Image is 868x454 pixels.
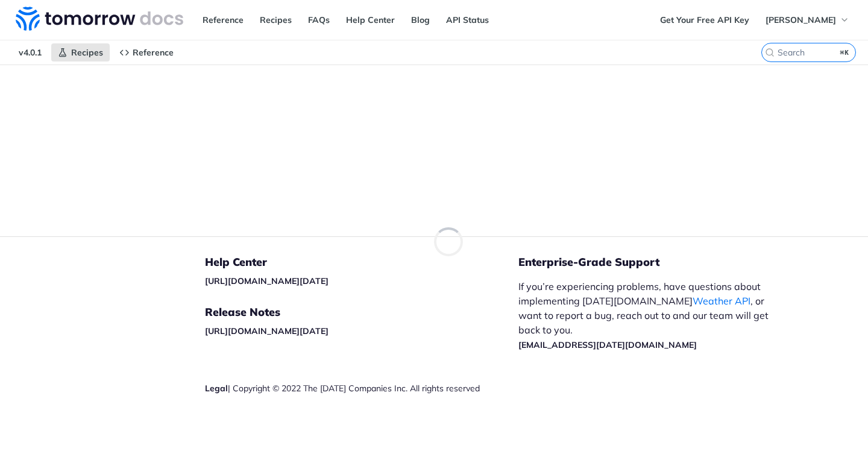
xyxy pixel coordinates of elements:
[837,46,852,58] kbd: ⌘K
[518,255,800,270] h5: Enterprise-Grade Support
[404,11,436,29] a: Blog
[12,43,48,61] span: v4.0.1
[205,276,329,286] a: [URL][DOMAIN_NAME][DATE]
[301,11,336,29] a: FAQs
[653,11,756,29] a: Get Your Free API Key
[759,11,856,29] button: [PERSON_NAME]
[196,11,250,29] a: Reference
[205,326,329,336] a: [URL][DOMAIN_NAME][DATE]
[71,47,103,58] span: Recipes
[205,382,518,394] div: | Copyright © 2022 The [DATE] Companies Inc. All rights reserved
[765,48,775,57] svg: Search
[205,255,518,270] h5: Help Center
[51,43,110,61] a: Recipes
[16,7,183,31] img: Tomorrow.io Weather API Docs
[518,339,697,350] a: [EMAIL_ADDRESS][DATE][DOMAIN_NAME]
[205,305,518,320] h5: Release Notes
[253,11,298,29] a: Recipes
[518,279,781,352] p: If you’re experiencing problems, have questions about implementing [DATE][DOMAIN_NAME] , or want ...
[766,14,836,25] span: [PERSON_NAME]
[693,295,750,307] a: Weather API
[205,383,228,394] a: Legal
[113,43,180,61] a: Reference
[439,11,495,29] a: API Status
[339,11,401,29] a: Help Center
[133,47,174,58] span: Reference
